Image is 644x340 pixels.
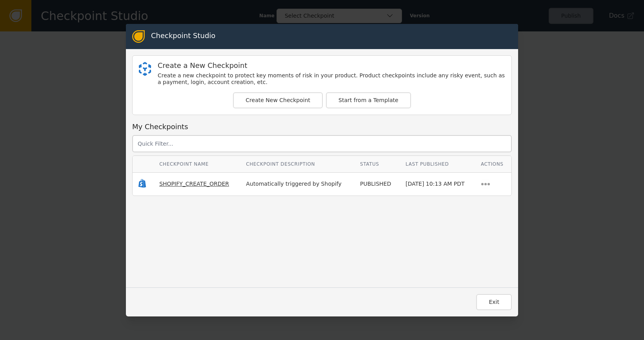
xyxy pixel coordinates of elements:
th: Actions [475,156,511,173]
th: Last Published [400,156,475,173]
button: Start from a Template [326,92,411,108]
input: Quick Filter... [132,135,512,152]
div: Create a new checkpoint to protect key moments of risk in your product. Product checkpoints inclu... [158,72,505,86]
th: Checkpoint Name [153,156,240,173]
th: Status [354,156,400,173]
button: Exit [476,294,512,310]
div: Checkpoint Studio [151,30,215,43]
th: Checkpoint Description [240,156,354,173]
div: PUBLISHED [360,180,394,188]
button: Create New Checkpoint [233,92,323,108]
span: Automatically triggered by Shopify [246,181,342,187]
span: SHOPIFY_CREATE_ORDER [159,181,229,187]
div: My Checkpoints [132,121,512,132]
div: [DATE] 10:13 AM PDT [406,180,469,188]
div: Create a New Checkpoint [158,62,505,69]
